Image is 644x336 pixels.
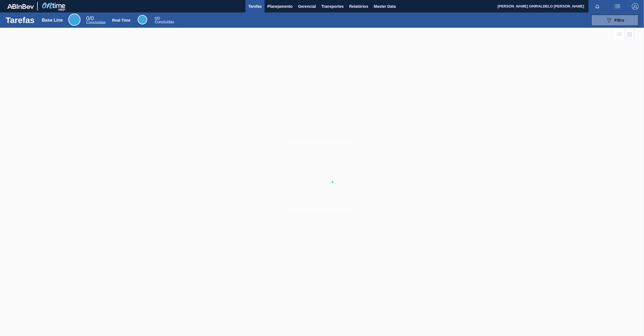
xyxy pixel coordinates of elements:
[68,14,80,26] div: Base Line
[86,16,105,24] div: Base Line
[112,18,130,22] div: Real Time
[86,15,94,21] span: / 0
[588,2,606,10] button: Notificações
[298,3,316,10] span: Gerencial
[155,20,174,24] span: Concluídas
[248,3,262,10] span: Tarefas
[632,3,638,10] img: Logout
[138,15,147,24] div: Real Time
[267,3,293,10] span: Planejamento
[374,3,396,10] span: Master Data
[86,15,89,21] span: 0
[155,16,157,21] span: 0
[6,17,35,23] h1: Tarefas
[42,18,63,23] div: Base Line
[155,17,174,24] div: Real Time
[86,20,105,25] span: Concluídas
[591,15,638,26] button: Filtro
[614,3,621,10] img: userActions
[155,16,160,21] span: / 0
[7,4,34,9] img: TNhmsLtSVTkK8tSr43FrP2fwEKptu5GPRR3wAAAABJRU5ErkJggg==
[321,3,344,10] span: Transportes
[615,18,624,22] span: Filtro
[349,3,368,10] span: Relatórios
